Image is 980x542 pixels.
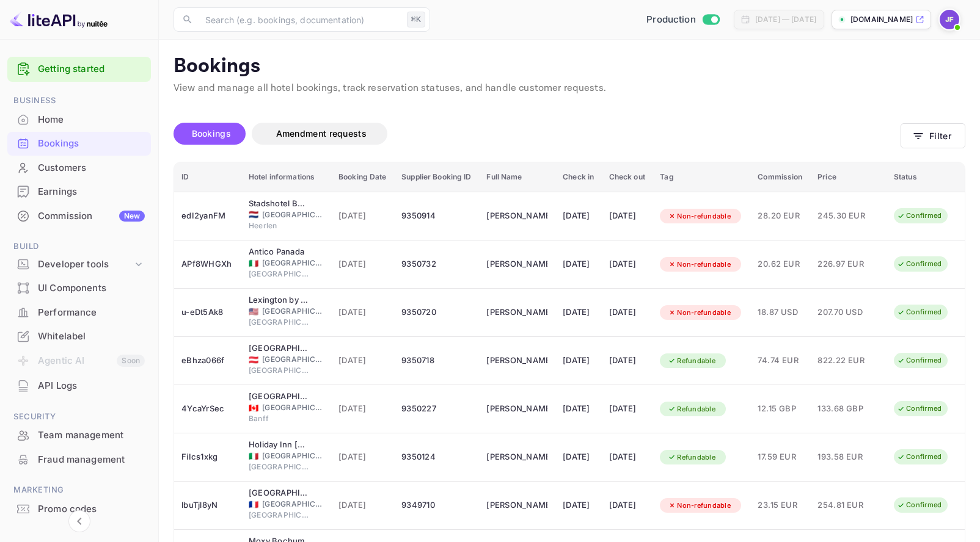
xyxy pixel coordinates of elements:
div: Fraud management [38,453,145,467]
span: Build [7,240,151,253]
span: [GEOGRAPHIC_DATA] [249,269,310,280]
a: Bookings [7,132,151,154]
div: Hôtel Havane [249,487,310,499]
a: UI Components [7,276,151,299]
div: Non-refundable [660,305,739,320]
span: [GEOGRAPHIC_DATA] [262,402,323,413]
span: [DATE] [338,354,387,367]
span: 207.70 USD [817,306,879,319]
div: Confirmed [889,208,949,223]
a: Getting started [38,62,145,76]
div: Non-refundable [660,209,739,224]
div: Non-refundable [660,257,739,272]
div: ⌘K [407,12,425,27]
span: 17.59 EUR [758,450,803,464]
input: Search (e.g. bookings, documentation) [198,7,402,32]
div: APf8WHGXh [181,255,234,274]
div: API Logs [38,379,145,393]
div: [DATE] — [DATE] [755,14,816,25]
div: Stadshotel Botterweck [249,198,310,210]
div: Team management [38,428,145,443]
span: [GEOGRAPHIC_DATA] [262,499,323,510]
a: Promo codes [7,497,151,520]
button: Filter [901,123,965,148]
div: Earnings [7,180,151,204]
div: 4YcaYrSec [181,399,234,419]
th: Commission [750,162,810,192]
th: Hotel informations [241,162,331,192]
span: [GEOGRAPHIC_DATA] [262,450,323,461]
div: [DATE] [609,399,646,419]
div: [DATE] [563,496,594,515]
button: Collapse navigation [68,510,90,532]
span: [DATE] [338,306,387,319]
div: Refundable [660,450,723,465]
a: Fraud management [7,448,151,471]
span: 28.20 EUR [758,209,803,223]
a: Whitelabel [7,325,151,347]
div: DIANA SILVINA GORI [486,303,547,322]
span: [DATE] [338,499,387,512]
span: 74.74 EUR [758,354,803,367]
div: Getting started [7,57,151,82]
div: [DATE] [609,496,646,515]
span: Banff [249,413,310,424]
div: Lexington by Hotel RL Miami Beach [249,294,310,306]
span: [GEOGRAPHIC_DATA] [249,365,310,376]
span: [GEOGRAPHIC_DATA] [262,209,323,220]
div: Earnings [38,185,145,199]
span: 23.15 EUR [758,499,803,512]
span: [DATE] [338,258,387,271]
a: Home [7,108,151,131]
span: [DATE] [338,209,387,223]
span: 20.62 EUR [758,258,803,271]
div: Home [7,108,151,132]
div: Buffalo Mountain Lodge [249,391,310,403]
div: 9349710 [401,496,472,515]
div: Developer tools [7,254,151,275]
div: 9350227 [401,399,472,419]
span: [GEOGRAPHIC_DATA] [262,354,323,365]
div: Home [38,113,145,127]
div: CommissionNew [7,204,151,228]
div: edI2yanFM [181,206,234,226]
div: Fraud management [7,448,151,472]
span: 254.81 EUR [817,499,879,512]
div: 9350124 [401,447,472,467]
span: Italy [249,259,258,267]
div: [DATE] [563,399,594,419]
span: Canada [249,404,258,412]
div: Whitelabel [38,330,145,344]
div: u-eDt5Ak8 [181,303,234,322]
div: Confirmed [889,305,949,320]
div: [DATE] [563,255,594,274]
span: [GEOGRAPHIC_DATA] [262,306,323,317]
div: Confirmed [889,256,949,272]
div: [DATE] [609,206,646,226]
div: Developer tools [38,258,133,272]
div: Performance [7,301,151,325]
p: View and manage all hotel bookings, track reservation statuses, and handle customer requests. [174,81,965,96]
span: Heerlen [249,220,310,231]
p: Bookings [174,54,965,79]
div: [DATE] [563,206,594,226]
span: Italy [249,452,258,460]
div: Whitelabel [7,325,151,349]
span: [GEOGRAPHIC_DATA] [249,510,310,521]
span: [GEOGRAPHIC_DATA] [249,461,310,472]
span: Netherlands [249,211,258,219]
span: 133.68 GBP [817,402,879,416]
div: Refundable [660,353,723,369]
div: UI Components [38,281,145,295]
div: Promo codes [7,497,151,521]
div: [DATE] [563,303,594,322]
div: Lionel Lonjard [486,496,547,515]
span: Amendment requests [276,128,367,139]
div: account-settings tabs [174,123,901,145]
div: [DATE] [609,255,646,274]
div: [DATE] [609,351,646,370]
div: 9350718 [401,351,472,370]
span: 18.87 USD [758,306,803,319]
th: Booking Date [331,162,394,192]
th: Tag [653,162,750,192]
